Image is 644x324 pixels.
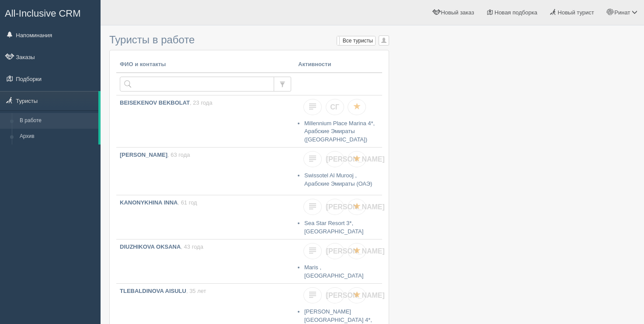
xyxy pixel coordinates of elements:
a: KANONYKHINA INNA, 61 год [116,195,295,235]
span: Новый заказ [441,9,474,16]
b: DIUZHIKOVA OKSANA [120,243,181,250]
b: TLEBALDINOVA AISULU [120,288,186,294]
a: Millennium Place Marina 4*, Арабские Эмираты ([GEOGRAPHIC_DATA]) [304,120,375,143]
span: , 35 лет [186,288,206,294]
label: Все туристы [337,36,375,45]
a: [PERSON_NAME] [326,151,344,167]
span: Туристы в работе [109,34,195,46]
span: , 61 год [178,199,197,206]
a: BEISEKENOV BEKBOLAT, 23 года [116,95,295,143]
input: Поиск по ФИО, паспорту или контактам [120,77,274,92]
span: , 23 года [190,99,212,106]
span: Новый турист [558,9,594,16]
span: [PERSON_NAME] [326,292,385,299]
span: СГ [330,103,339,111]
a: Maris , [GEOGRAPHIC_DATA] [304,264,363,279]
span: Новая подборка [494,9,537,16]
span: Ринат [614,9,630,16]
th: ФИО и контакты [116,57,295,73]
b: KANONYKHINA INNA [120,199,178,206]
b: BEISEKENOV BEKBOLAT [120,99,190,106]
b: [PERSON_NAME] [120,151,167,158]
a: Sea Star Resort 3*, [GEOGRAPHIC_DATA] [304,220,363,235]
span: , 63 года [167,151,190,158]
a: СГ [326,99,344,115]
span: All-Inclusive CRM [5,8,81,19]
span: , 43 года [181,243,203,250]
a: DIUZHIKOVA OKSANA, 43 года [116,239,295,279]
span: [PERSON_NAME] [326,247,385,255]
a: [PERSON_NAME] [326,287,344,303]
a: [PERSON_NAME], 63 года [116,148,295,195]
span: [PERSON_NAME] [326,155,385,163]
a: В работе [16,113,98,129]
th: Активности [295,57,382,73]
a: Архив [16,129,98,144]
a: All-Inclusive CRM [0,0,100,25]
a: [PERSON_NAME] [326,243,344,259]
a: [PERSON_NAME] [326,199,344,215]
span: [PERSON_NAME] [326,203,385,211]
a: Swissotel Al Murooj , Арабские Эмираты (ОАЭ) [304,172,372,187]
